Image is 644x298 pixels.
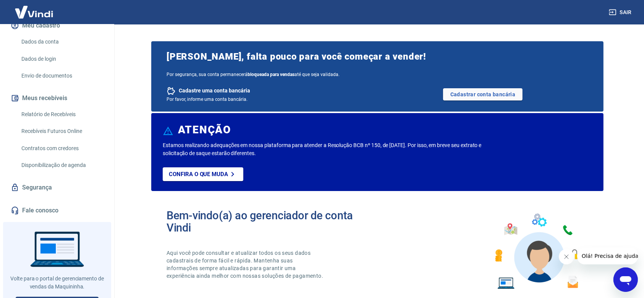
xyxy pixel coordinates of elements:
[179,87,250,94] span: Cadastre uma conta bancária
[613,267,638,292] iframe: Botão para abrir a janela de mensagens
[443,88,523,100] a: Cadastrar conta bancária
[167,249,325,280] p: Aqui você pode consultar e atualizar todos os seus dados cadastrais de forma fácil e rápida. Mant...
[18,123,105,139] a: Recebíveis Futuros Online
[167,97,248,102] span: Por favor, informe uma conta bancária.
[9,0,59,24] img: Vindi
[167,209,377,234] h2: Bem-vindo(a) ao gerenciador de conta Vindi
[607,5,635,19] button: Sair
[18,34,105,50] a: Dados da conta
[9,17,105,34] button: Meu cadastro
[169,171,228,178] p: Confira o que muda
[9,90,105,107] button: Meus recebíveis
[9,202,105,219] a: Fale conosco
[167,72,588,77] span: Por segurança, sua conta permanecerá até que seja validada.
[488,209,588,294] img: Imagem de um avatar masculino com diversos icones exemplificando as funcionalidades do gerenciado...
[18,68,105,84] a: Envio de documentos
[18,107,105,122] a: Relatório de Recebíveis
[18,141,105,156] a: Contratos com credores
[167,50,588,63] span: [PERSON_NAME], falta pouco para você começar a vender!
[178,126,231,134] h6: ATENÇÃO
[248,72,294,77] b: bloqueada para vendas
[577,248,638,264] iframe: Mensagem da empresa
[163,167,243,181] a: Confira o que muda
[18,157,105,173] a: Disponibilização de agenda
[18,51,105,67] a: Dados de login
[5,5,64,11] span: Olá! Precisa de ajuda?
[163,141,506,157] p: Estamos realizando adequações em nossa plataforma para atender a Resolução BCB nº 150, de [DATE]....
[559,249,574,264] iframe: Fechar mensagem
[9,179,105,196] a: Segurança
